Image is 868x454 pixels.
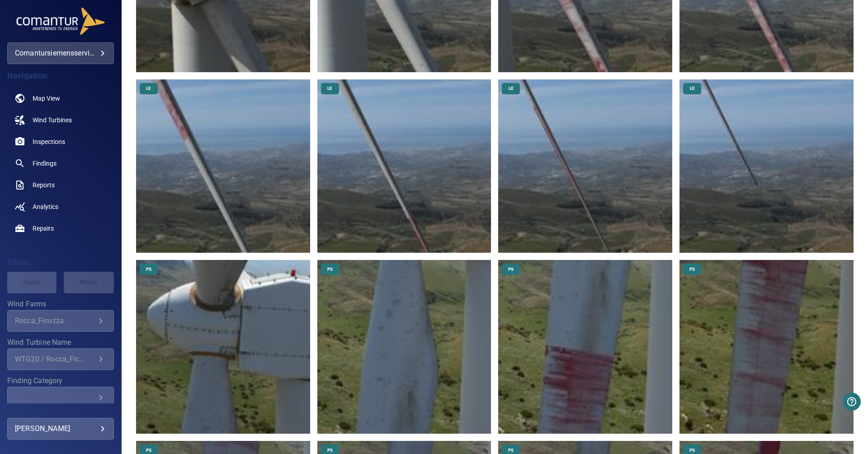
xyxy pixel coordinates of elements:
[7,387,114,408] div: Finding Category
[7,196,114,218] a: analytics noActive
[33,137,65,146] span: Inspections
[684,85,700,92] span: LE
[322,447,338,454] span: PS
[7,71,114,80] h4: Navigation
[15,316,95,325] div: Rocca_Ficuzza
[684,266,700,273] span: PS
[33,159,57,168] span: Findings
[7,109,114,131] a: windturbines noActive
[7,218,114,239] a: repairs noActive
[322,85,338,92] span: LE
[33,94,60,103] span: Map View
[7,301,114,308] label: Wind Farms
[7,153,114,174] a: findings noActive
[15,355,95,363] div: WTG20 / Rocca_Ficuzza
[7,310,114,332] div: Wind Farms
[503,266,519,273] span: PS
[15,422,106,436] div: [PERSON_NAME]
[141,447,157,454] span: PS
[503,85,519,92] span: LE
[15,46,106,60] div: comantursiemensserviceitaly
[7,88,114,109] a: map noActive
[141,266,157,273] span: PS
[33,181,55,190] span: Reports
[33,116,72,125] span: Wind Turbines
[7,377,114,385] label: Finding Category
[7,348,114,370] div: Wind Turbine Name
[33,224,54,233] span: Repairs
[141,85,156,92] span: LE
[7,131,114,153] a: inspections noActive
[7,42,114,64] div: comantursiemensserviceitaly
[7,339,114,346] label: Wind Turbine Name
[684,447,700,454] span: PS
[7,174,114,196] a: reports noActive
[322,266,338,273] span: PS
[15,7,106,35] img: comantursiemensserviceitaly-logo
[503,447,519,454] span: PS
[33,202,58,211] span: Analytics
[7,258,114,267] h4: Filters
